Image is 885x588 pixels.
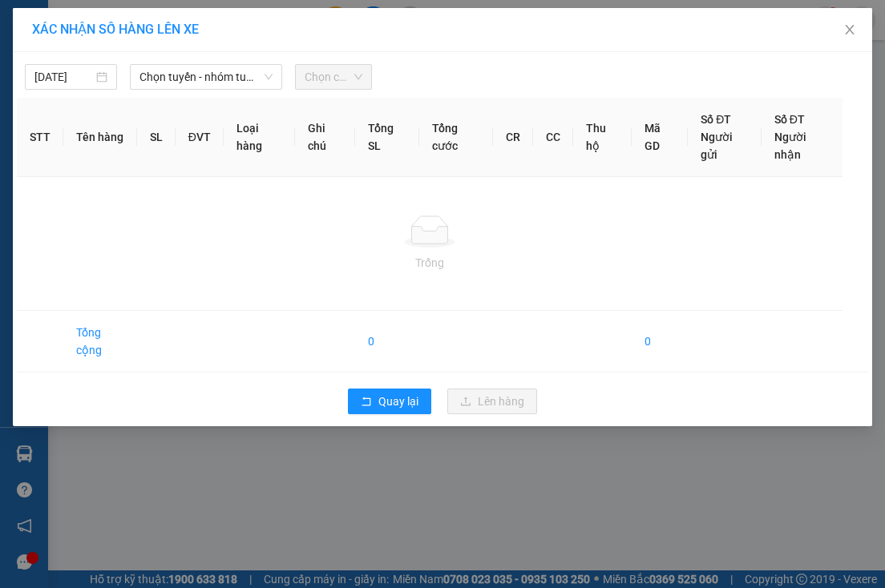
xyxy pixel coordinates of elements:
[843,23,856,36] span: close
[139,65,273,89] span: Chọn tuyến - nhóm tuyến
[34,68,93,86] input: 15/10/2025
[533,98,573,177] th: CC
[827,8,872,53] button: Close
[63,311,137,373] td: Tổng cộng
[447,389,537,414] button: uploadLên hàng
[137,98,176,177] th: SL
[632,98,688,177] th: Mã GD
[493,98,533,177] th: CR
[701,113,731,126] span: Số ĐT
[305,65,362,89] span: Chọn chuyến
[419,98,493,177] th: Tổng cước
[30,254,830,272] div: Trống
[17,98,63,177] th: STT
[63,98,137,177] th: Tên hàng
[176,98,224,177] th: ĐVT
[264,72,273,82] span: down
[348,389,431,414] button: rollbackQuay lại
[361,396,372,409] span: rollback
[355,98,418,177] th: Tổng SL
[774,113,805,126] span: Số ĐT
[573,98,632,177] th: Thu hộ
[378,393,418,410] span: Quay lại
[701,131,733,161] span: Người gửi
[224,98,295,177] th: Loại hàng
[774,131,806,161] span: Người nhận
[295,98,355,177] th: Ghi chú
[32,22,199,37] span: XÁC NHẬN SỐ HÀNG LÊN XE
[355,311,418,373] td: 0
[632,311,688,373] td: 0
